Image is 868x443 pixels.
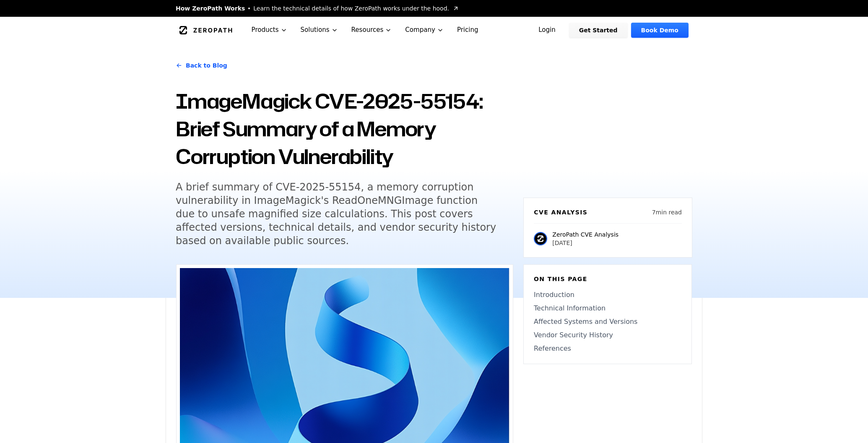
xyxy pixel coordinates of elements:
h5: A brief summary of CVE-2025-55154, a memory corruption vulnerability in ImageMagick's ReadOneMNGI... [176,180,498,248]
a: Vendor Security History [534,330,681,340]
a: Back to Blog [176,54,227,77]
button: Company [398,17,450,43]
nav: Global [166,17,702,43]
h6: On this page [534,275,681,283]
a: Get Started [569,23,628,38]
h6: CVE Analysis [534,208,587,216]
a: References [534,344,681,354]
a: Technical Information [534,303,681,313]
button: Products [245,17,294,43]
p: ZeroPath CVE Analysis [552,230,619,239]
button: Solutions [294,17,345,43]
p: [DATE] [552,239,619,247]
a: How ZeroPath WorksLearn the technical details of how ZeroPath works under the hood. [176,4,459,13]
a: Book Demo [631,23,689,38]
h1: ImageMagick CVE-2025-55154: Brief Summary of a Memory Corruption Vulnerability [176,87,513,170]
img: ZeroPath CVE Analysis [534,232,547,245]
span: Learn the technical details of how ZeroPath works under the hood. [253,4,449,13]
a: Introduction [534,290,681,300]
a: Login [528,23,566,38]
button: Resources [345,17,399,43]
p: 7 min read [652,208,682,216]
a: Pricing [450,17,485,43]
a: Affected Systems and Versions [534,317,681,327]
span: How ZeroPath Works [176,4,245,13]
